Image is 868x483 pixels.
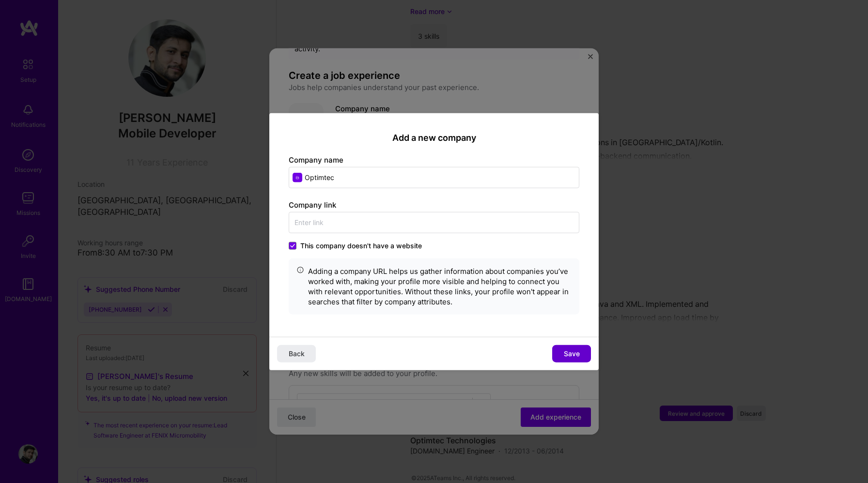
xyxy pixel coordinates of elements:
[289,211,579,233] input: Enter link
[289,166,579,188] input: Enter name
[552,345,591,362] button: Save
[277,345,316,362] button: Back
[289,348,305,358] span: Back
[289,200,336,209] label: Company link
[564,348,580,358] span: Save
[289,133,579,143] h2: Add a new company
[308,266,572,306] div: Adding a company URL helps us gather information about companies you’ve worked with, making your ...
[289,155,343,164] label: Company name
[300,241,422,250] span: This company doesn't have a website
